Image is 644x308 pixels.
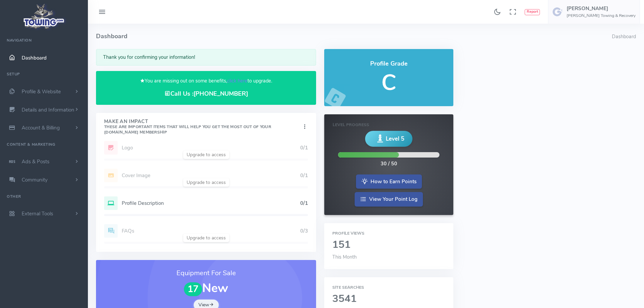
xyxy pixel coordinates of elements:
[333,123,445,127] h6: Level Progress
[525,9,540,15] button: Report
[104,119,301,135] h4: Make An Impact
[332,61,445,67] h4: Profile Grade
[21,2,67,31] img: logo
[96,49,316,66] div: Thank you for confirming your information!
[227,77,247,84] a: click here
[381,160,397,168] div: 30 / 50
[22,88,61,95] span: Profile & Website
[332,293,445,305] h2: 3541
[552,6,563,17] img: user-image
[193,90,248,98] a: [PHONE_NUMBER]
[22,54,47,61] span: Dashboard
[104,90,308,97] h4: Call Us :
[22,210,53,217] span: External Tools
[22,124,60,131] span: Account & Billing
[612,33,636,41] li: Dashboard
[332,231,445,236] h6: Profile Views
[22,106,74,113] span: Details and Information
[355,192,423,207] a: View Your Point Log
[567,6,636,11] h5: [PERSON_NAME]
[356,174,422,189] a: How to Earn Points
[184,282,202,296] span: 17
[332,285,445,290] h6: Site Searches
[122,200,300,206] h5: Profile Description
[96,24,612,49] h4: Dashboard
[104,77,308,85] p: You are missing out on some benefits, to upgrade.
[332,71,445,95] h5: C
[332,239,445,251] h2: 151
[104,282,308,296] h1: New
[332,254,357,260] span: This Month
[104,268,308,278] h3: Equipment For Sale
[104,124,271,135] small: These are important items that will help you get the most out of your [DOMAIN_NAME] Membership
[300,200,308,206] h5: 0/1
[22,176,48,183] span: Community
[22,158,49,165] span: Ads & Posts
[386,135,404,143] span: Level 5
[567,14,636,18] h6: [PERSON_NAME] Towing & Recovery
